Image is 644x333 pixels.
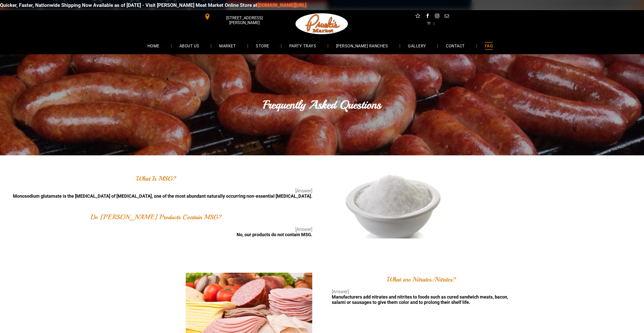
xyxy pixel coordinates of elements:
img: msg-1920w.jpg [332,172,458,238]
div: Manufacturers add nitrates and nitrites to foods such as cured sandwich meats, bacon, salami or s... [332,294,511,305]
b: Monosodium glutamate is the [MEDICAL_DATA] of [MEDICAL_DATA], one of the most abundant naturally ... [13,193,312,199]
a: HOME [140,39,167,52]
a: Social network [414,13,421,21]
span: [STREET_ADDRESS][PERSON_NAME] [212,13,277,28]
a: [DOMAIN_NAME][URL] [510,2,559,8]
a: FAQ [477,39,500,52]
div: [Answer] [332,289,511,305]
font: Frequently Asked Questions [263,98,381,112]
a: GALLERY [400,39,433,52]
a: ABOUT US [172,39,207,52]
a: facebook [424,13,431,21]
a: STORE [248,39,277,52]
a: MARKET [212,39,243,52]
a: email [443,13,450,21]
a: [PERSON_NAME] RANCHES [328,39,396,52]
a: PARTY TRAYS [282,39,324,52]
a: [STREET_ADDRESS][PERSON_NAME] [201,13,278,21]
span: [Answer] [295,188,312,193]
a: CONTACT [438,39,472,52]
span: 0 [433,21,435,25]
font: Do [PERSON_NAME] Products Contain MSG? [91,213,222,221]
font: What are Nitrates/Nitrites? [387,275,456,284]
font: What Is MSG? [136,174,176,183]
img: Pruski-s+Market+HQ+Logo2-1920w.png [295,10,349,38]
a: instagram [434,13,440,21]
div: Quicker, Faster, Nationwide Shipping Now Available as of [DATE] - Visit [PERSON_NAME] Meat Market... [253,2,559,8]
span: [Answer] [295,227,312,232]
